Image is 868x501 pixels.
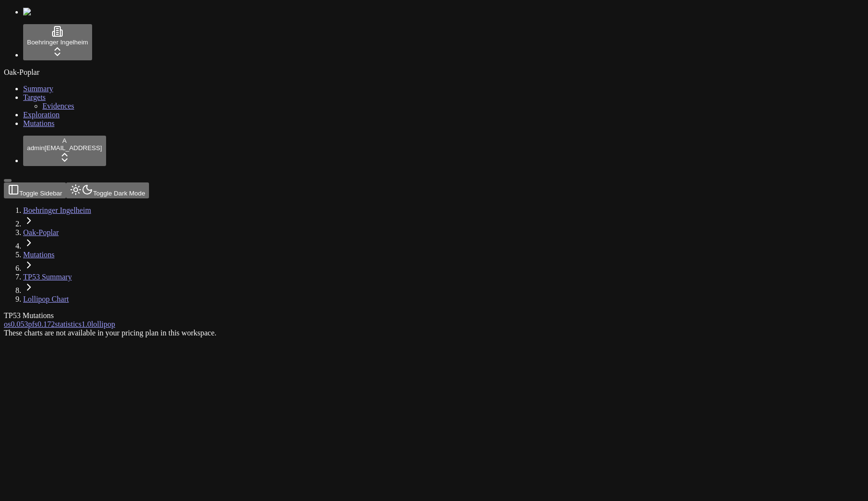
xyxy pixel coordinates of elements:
[23,8,60,16] img: Numenos
[4,206,772,304] nav: breadcrumb
[23,111,60,119] a: Exploration
[23,250,54,259] a: Mutations
[28,320,38,328] span: pfs
[23,295,69,303] a: Lollipop Chart
[4,182,66,198] button: Toggle Sidebar
[55,320,81,328] span: statistics
[81,320,91,328] span: 1.0
[44,144,102,152] span: [EMAIL_ADDRESS]
[27,144,44,152] span: admin
[4,68,864,77] div: Oak-Poplar
[4,320,11,328] span: os
[19,190,62,197] span: Toggle Sidebar
[4,329,772,337] div: These charts are not available in your pricing plan in this workspace.
[23,273,72,281] a: TP53 Summary
[27,39,88,46] span: Boehringer Ingelheim
[93,190,145,197] span: Toggle Dark Mode
[91,320,115,328] span: lollipop
[55,320,91,328] a: statistics1.0
[4,311,772,320] div: TP53 Mutations
[23,84,53,93] a: Summary
[4,320,28,328] a: os0.053
[42,102,74,110] a: Evidences
[28,320,55,328] a: pfs0.172
[38,320,55,328] span: 0.172
[4,179,12,182] button: Toggle Sidebar
[62,137,67,144] span: A
[23,206,91,214] a: Boehringer Ingelheim
[23,93,46,101] a: Targets
[11,320,28,328] span: 0.053
[23,228,59,237] a: Oak-Poplar
[66,182,149,198] button: Toggle Dark Mode
[23,119,54,127] a: Mutations
[23,136,106,166] button: Aadmin[EMAIL_ADDRESS]
[23,24,92,60] button: Boehringer Ingelheim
